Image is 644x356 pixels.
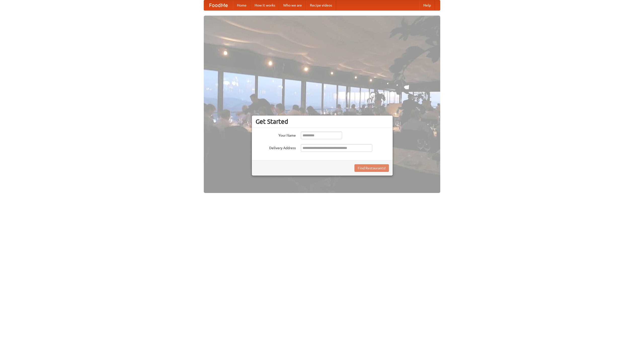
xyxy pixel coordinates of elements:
button: Find Restaurants! [354,164,389,172]
h3: Get Started [256,118,389,125]
a: Home [233,0,251,10]
label: Your Name [256,132,296,138]
a: Who we are [279,0,306,10]
a: Help [419,0,435,10]
a: FoodMe [204,0,233,10]
a: How it works [251,0,279,10]
a: Recipe videos [306,0,336,10]
label: Delivery Address [256,144,296,150]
